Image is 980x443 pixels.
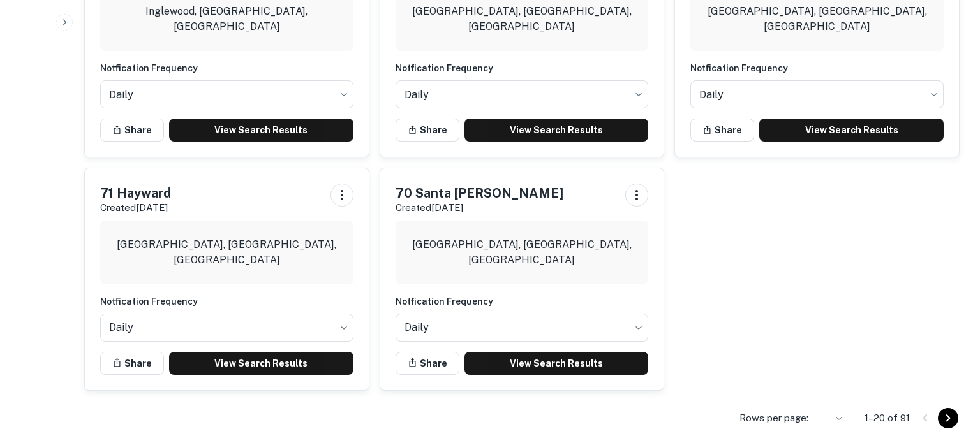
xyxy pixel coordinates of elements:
[396,184,563,203] h5: 70 Santa [PERSON_NAME]
[396,119,459,142] button: Share
[100,76,353,112] div: Without label
[464,119,649,142] a: View Search Results
[690,76,944,112] div: Without label
[110,4,343,34] p: Inglewood, [GEOGRAPHIC_DATA], [GEOGRAPHIC_DATA]
[464,352,649,375] a: View Search Results
[169,119,353,142] a: View Search Results
[690,119,754,142] button: Share
[110,237,343,268] p: [GEOGRAPHIC_DATA], [GEOGRAPHIC_DATA], [GEOGRAPHIC_DATA]
[701,4,933,34] p: [GEOGRAPHIC_DATA], [GEOGRAPHIC_DATA], [GEOGRAPHIC_DATA]
[100,294,353,309] h6: Notfication Frequency
[396,310,649,345] div: Without label
[916,341,980,402] iframe: Chat Widget
[938,408,958,428] button: Go to next page
[396,61,649,75] h6: Notfication Frequency
[100,200,171,215] p: Created [DATE]
[100,119,164,142] button: Share
[100,310,353,345] div: Without label
[739,410,808,426] p: Rows per page:
[100,184,171,203] h5: 71 Hayward
[100,61,353,75] h6: Notfication Frequency
[396,76,649,112] div: Without label
[865,410,910,426] p: 1–20 of 91
[396,200,563,215] p: Created [DATE]
[690,61,944,75] h6: Notfication Frequency
[169,352,353,375] a: View Search Results
[406,237,639,268] p: [GEOGRAPHIC_DATA], [GEOGRAPHIC_DATA], [GEOGRAPHIC_DATA]
[406,4,639,34] p: [GEOGRAPHIC_DATA], [GEOGRAPHIC_DATA], [GEOGRAPHIC_DATA]
[759,119,944,142] a: View Search Results
[396,294,649,309] h6: Notfication Frequency
[396,352,459,375] button: Share
[813,409,844,427] div: ​
[100,352,164,375] button: Share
